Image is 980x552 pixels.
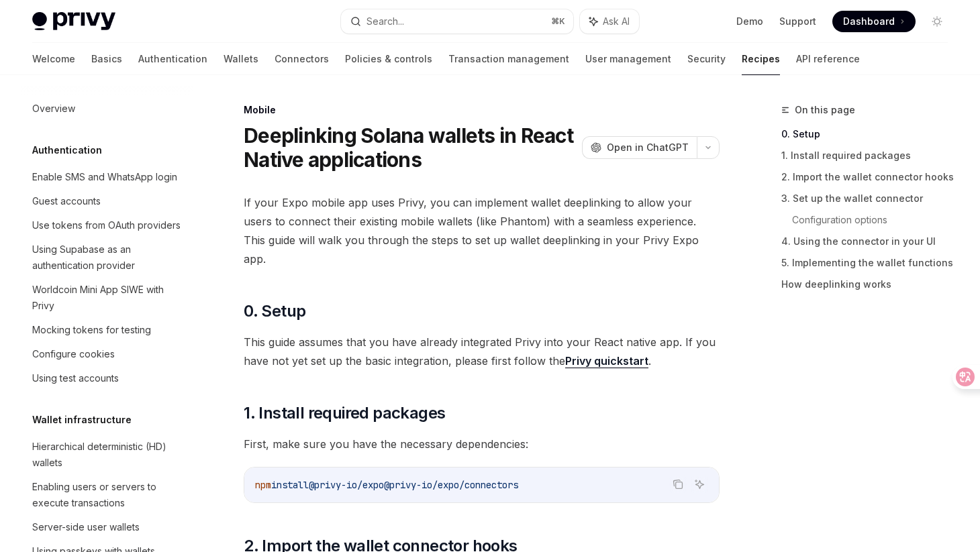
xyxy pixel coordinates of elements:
a: Server-side user wallets [21,515,193,539]
span: This guide assumes that you have already integrated Privy into your React native app. If you have... [244,333,720,370]
button: Open in ChatGPT [582,136,697,159]
a: 0. Setup [781,123,959,145]
a: Authentication [138,43,207,75]
div: Using test accounts [32,370,119,386]
div: Use tokens from OAuth providers [32,217,181,233]
a: Guest accounts [21,189,193,213]
a: Demo [736,15,763,28]
a: Transaction management [448,43,569,75]
div: Mobile [244,103,720,117]
span: ⌘ K [551,16,565,27]
div: Enabling users or servers to execute transactions [32,479,185,511]
div: Guest accounts [32,193,101,209]
div: Enable SMS and WhatsApp login [32,169,177,185]
a: Dashboard [832,11,916,32]
a: User management [585,43,671,75]
a: Enabling users or servers to execute transactions [21,475,193,515]
a: Using test accounts [21,366,193,390]
div: Overview [32,101,75,117]
div: Search... [366,13,404,30]
a: Privy quickstart [565,354,648,368]
span: Ask AI [603,15,630,28]
a: Configuration options [792,209,959,231]
a: 1. Install required packages [781,145,959,166]
button: Ask AI [580,9,639,34]
span: 1. Install required packages [244,402,445,424]
div: Configure cookies [32,346,115,362]
div: Mocking tokens for testing [32,322,151,338]
button: Copy the contents from the code block [669,476,687,493]
a: How deeplinking works [781,274,959,295]
a: Recipes [742,43,780,75]
h5: Wallet infrastructure [32,412,132,428]
span: install [271,479,309,491]
a: Basics [91,43,122,75]
a: 4. Using the connector in your UI [781,231,959,252]
img: light logo [32,12,115,31]
h1: Deeplinking Solana wallets in React Native applications [244,123,577,172]
a: Configure cookies [21,342,193,366]
button: Ask AI [691,476,708,493]
a: Security [687,43,726,75]
a: Hierarchical deterministic (HD) wallets [21,435,193,475]
a: 2. Import the wallet connector hooks [781,166,959,188]
h5: Authentication [32,142,102,158]
a: Support [779,15,816,28]
a: Welcome [32,43,75,75]
span: First, make sure you have the necessary dependencies: [244,435,720,453]
span: If your Expo mobile app uses Privy, you can implement wallet deeplinking to allow your users to c... [244,193,720,268]
span: Dashboard [843,15,895,28]
a: Worldcoin Mini App SIWE with Privy [21,278,193,318]
div: Server-side user wallets [32,519,140,535]
a: Using Supabase as an authentication provider [21,237,193,278]
a: Connectors [275,43,329,75]
a: API reference [796,43,860,75]
span: On this page [795,102,855,118]
span: 0. Setup [244,300,305,322]
a: Use tokens from OAuth providers [21,213,193,237]
a: Overview [21,97,193,121]
a: Wallets [224,43,258,75]
a: 3. Set up the wallet connector [781,188,959,209]
button: Search...⌘K [341,9,573,34]
div: Using Supabase as an authentication provider [32,241,185,274]
a: Policies & controls [345,43,432,75]
div: Worldcoin Mini App SIWE with Privy [32,282,185,314]
span: npm [255,479,271,491]
a: Enable SMS and WhatsApp login [21,165,193,189]
span: @privy-io/expo [309,479,384,491]
button: Toggle dark mode [926,11,948,32]
div: Hierarchical deterministic (HD) wallets [32,439,185,471]
span: Open in ChatGPT [607,141,689,154]
a: 5. Implementing the wallet functions [781,252,959,274]
a: Mocking tokens for testing [21,318,193,342]
span: @privy-io/expo/connectors [384,479,518,491]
